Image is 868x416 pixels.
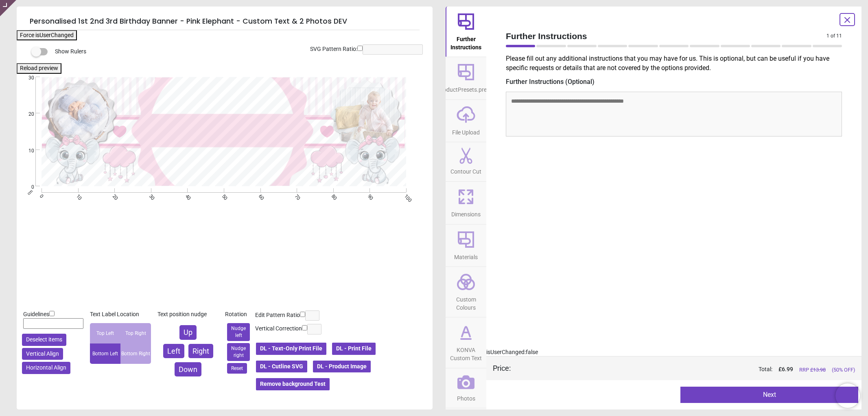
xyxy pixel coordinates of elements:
span: Contour Cut [450,164,481,176]
div: Text position nudge [157,310,219,319]
span: Materials [454,249,478,262]
button: Nudge left [227,323,250,341]
div: Bottom Left [90,343,120,364]
span: £ [778,365,793,374]
label: SVG Pattern Ratio: [310,45,357,53]
div: Bottom Right [120,343,151,364]
label: Further Instructions (Optional) [506,77,842,86]
button: Further Instructions [446,7,486,57]
button: Next [680,387,858,403]
p: Please fill out any additional instructions that you may have for us. This is optional, but can b... [506,54,848,73]
div: Text Label Location [90,310,151,319]
span: Custom Colours [446,292,485,312]
span: Photos [457,391,475,403]
span: £ 13.98 [810,367,826,373]
button: File Upload [446,100,486,142]
button: Contour Cut [446,142,486,181]
button: DL - Product Image [312,360,372,374]
button: KONVA Custom Text [446,317,486,368]
button: Deselect items [22,334,66,346]
h5: Personalised 1st 2nd 3rd Birthday Banner - Pink Elephant - Custom Text & 2 Photos DEV [30,13,420,30]
label: Edit Pattern Ratio [255,311,300,319]
div: Total: [523,365,855,374]
button: productPresets.preset [446,57,486,99]
span: KONVA Custom Text [446,342,485,362]
button: Reload preview [17,63,61,74]
button: Horizontal Align [22,362,70,374]
button: DL - Cutline SVG [255,360,308,374]
div: Top Right [120,323,151,343]
button: Right [188,344,213,358]
div: isUserChanged: false [486,348,861,357]
span: 30 [19,75,34,81]
span: File Upload [452,125,480,137]
button: Up [179,325,197,339]
span: Guidelines [23,311,49,317]
button: Reset [227,363,247,374]
span: 1 of 11 [826,33,842,40]
span: productPresets.preset [438,82,494,94]
button: DL - Print File [331,342,376,356]
div: Top Left [90,323,120,343]
label: Vertical Correction [255,325,302,333]
button: Down [175,362,201,376]
span: Further Instructions [446,31,485,51]
button: Dimensions [446,182,486,224]
button: Materials [446,225,486,267]
span: Dimensions [451,207,481,219]
div: Show Rulers [36,47,433,57]
span: RRP [799,366,826,374]
button: Remove background Test [255,377,330,391]
button: Force isUserChanged [17,30,77,41]
div: Price : [493,363,511,373]
button: Vertical Align [22,348,63,360]
button: DL - Text-Only Print File [255,342,327,356]
button: Left [163,344,184,358]
span: (50% OFF) [832,366,855,374]
button: Nudge right [227,343,250,361]
span: Further Instructions [506,30,826,42]
button: Photos [446,368,486,408]
iframe: Brevo live chat [835,383,860,408]
div: Rotation [225,310,252,319]
span: 6.99 [782,366,793,372]
button: Custom Colours [446,267,486,317]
